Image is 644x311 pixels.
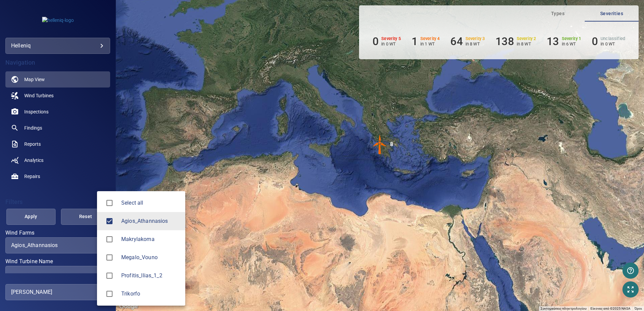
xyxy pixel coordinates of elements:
div: Wind Farms Trikorfo [121,290,180,298]
span: Makrylakoma [102,232,117,246]
span: Megalo_Vouno [102,250,117,265]
span: Agios_Athannasios [102,214,117,228]
div: Wind Farms Profitis_Ilias_1_2 [121,272,180,280]
span: Profitis_Ilias_1_2 [121,272,180,280]
div: Wind Farms Agios_Athannasios [121,217,180,225]
span: Megalo_Vouno [121,253,180,262]
span: Trikorfo [102,287,117,301]
span: Makrylakoma [121,235,180,243]
ul: Agios_Athannasios [97,191,185,306]
span: Trikorfo [121,290,180,298]
span: Profitis_Ilias_1_2 [102,269,117,283]
span: Agios_Athannasios [121,217,180,225]
div: Wind Farms Makrylakoma [121,235,180,243]
span: Select all [121,199,180,207]
div: Wind Farms Megalo_Vouno [121,253,180,262]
